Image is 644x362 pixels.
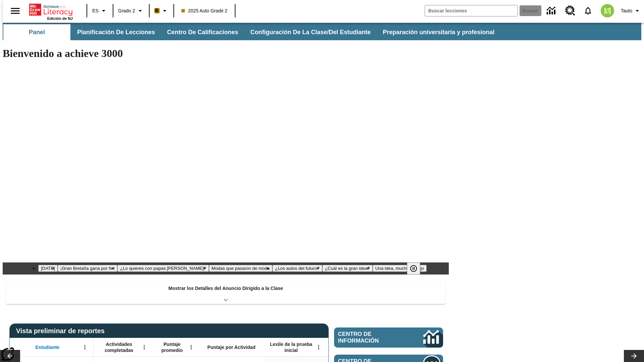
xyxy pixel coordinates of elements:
[338,331,401,344] span: Centro de información
[373,265,427,272] button: Diapositiva 7 Una idea, mucho trabajo
[155,6,159,15] span: B
[624,350,644,362] button: Carrusel de lecciones, seguir
[3,24,500,40] div: Subbarra de navegación
[272,265,322,272] button: Diapositiva 5 ¿Los autos del futuro?
[47,16,73,20] span: Edición de NJ
[38,265,58,272] button: Diapositiva 1 Día del Trabajo
[139,342,149,352] button: Abrir menú
[314,342,324,352] button: Abrir menú
[80,342,90,352] button: Abrir menú
[152,5,171,17] button: Boost El color de la clase es anaranjado claro. Cambiar el color de la clase.
[16,327,108,335] span: Vista preliminar de reportes
[3,24,70,40] button: Panel
[209,265,272,272] button: Diapositiva 4 Modas que pasaron de moda
[425,5,518,16] input: Buscar campo
[92,7,99,14] span: ES
[618,5,644,17] button: Perfil/Configuración
[207,344,255,350] span: Puntaje por Actividad
[89,5,111,17] button: Lenguaje: ES, Selecciona un idioma
[36,344,60,350] span: Estudiante
[6,281,445,304] div: Mostrar los Detalles del Anuncio Dirigido a la Clase
[156,341,188,353] span: Puntaje promedio
[407,262,427,275] div: Pausar
[543,2,561,20] a: Centro de información
[162,24,244,40] button: Centro de calificaciones
[3,47,449,60] h1: Bienvenido a achieve 3000
[72,24,160,40] button: Planificación de lecciones
[334,327,443,348] a: Centro de información
[117,265,209,272] button: Diapositiva 3 ¿Lo quieres con papas fritas?
[29,3,73,16] a: Portada
[186,342,196,352] button: Abrir menú
[168,285,283,292] p: Mostrar los Detalles del Anuncio Dirigido a la Clase
[97,341,141,353] span: Actividades completadas
[115,5,147,17] button: Grado: Grado 2, Elige un grado
[267,341,316,353] span: Lexile de la prueba inicial
[29,2,73,20] div: Portada
[322,265,373,272] button: Diapositiva 6 ¿Cuál es la gran idea?
[407,262,420,275] button: Pausar
[579,2,597,19] a: Notificaciones
[118,7,135,14] span: Grado 2
[58,265,117,272] button: Diapositiva 2 ¡Gran Bretaña gana por fin!
[601,4,614,17] img: avatar image
[3,23,641,40] div: Subbarra de navegación
[621,7,632,14] span: Tauto
[597,2,618,19] button: Escoja un nuevo avatar
[5,1,25,21] button: Abrir el menú lateral
[245,24,376,40] button: Configuración de la clase/del estudiante
[561,2,579,20] a: Centro de recursos, Se abrirá en una pestaña nueva.
[377,24,500,40] button: Preparación universitaria y profesional
[181,7,228,14] span: 2025 Auto Grade 2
